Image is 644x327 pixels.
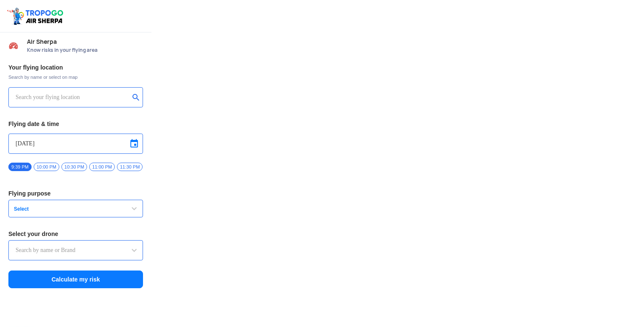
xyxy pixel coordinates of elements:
[8,271,143,288] button: Calculate my risk
[8,163,32,171] span: 9:39 PM
[11,206,116,212] span: Select
[8,200,143,217] button: Select
[27,38,143,45] span: Air Sherpa
[8,121,143,127] h3: Flying date & time
[117,163,143,171] span: 11:30 PM
[16,139,136,149] input: Select Date
[34,163,59,171] span: 10:00 PM
[89,163,115,171] span: 11:00 PM
[8,74,143,80] span: Search by name or select on map
[61,163,87,171] span: 10:30 PM
[27,47,143,54] span: Know risks in your flying area
[6,6,66,26] img: ic_tgdronemaps.svg
[8,231,143,237] h3: Select your drone
[8,190,143,196] h3: Flying purpose
[8,64,143,70] h3: Your flying location
[16,92,130,102] input: Search your flying location
[16,245,136,255] input: Search by name or Brand
[8,40,19,51] img: Risk Scores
